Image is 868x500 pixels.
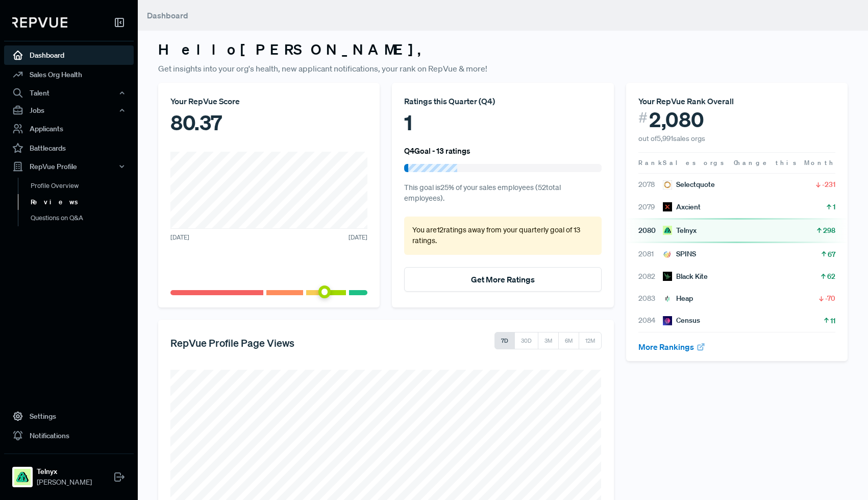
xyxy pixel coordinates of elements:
[37,477,92,488] span: [PERSON_NAME]
[663,315,700,326] div: Census
[404,267,601,292] button: Get More Ratings
[18,194,147,210] a: Reviews
[663,272,672,281] img: Black Kite
[663,180,672,189] img: Selectquote
[558,332,579,349] button: 6M
[638,202,663,212] span: 2079
[170,95,367,107] div: Your RepVue Score
[638,225,663,236] span: 2080
[4,454,134,492] a: TelnyxTelnyx[PERSON_NAME]
[663,316,672,325] img: Census
[638,293,663,304] span: 2083
[14,469,31,485] img: Telnyx
[649,107,704,132] span: 2,080
[638,96,734,106] span: Your RepVue Rank Overall
[4,84,134,102] button: Talent
[158,41,848,58] h3: Hello [PERSON_NAME] ,
[4,119,134,138] a: Applicants
[4,138,134,158] a: Battlecards
[18,210,147,226] a: Questions on Q&A
[828,249,835,259] span: 67
[404,95,601,107] div: Ratings this Quarter ( Q4 )
[663,225,697,236] div: Telnyx
[822,179,835,189] span: -231
[147,10,188,20] span: Dashboard
[663,249,696,259] div: SPINS
[638,342,706,352] a: More Rankings
[833,202,835,212] span: 1
[494,332,515,349] button: 7D
[12,17,67,28] img: RepVue
[663,202,701,212] div: Axcient
[663,158,726,167] span: Sales orgs
[170,107,367,138] div: 80.37
[638,179,663,190] span: 2078
[830,316,835,326] span: 11
[663,202,672,211] img: Axcient
[412,225,593,247] p: You are 12 ratings away from your quarterly goal of 13 ratings .
[663,271,708,282] div: Black Kite
[538,332,559,349] button: 3M
[823,225,835,235] span: 298
[638,315,663,326] span: 2084
[825,293,835,303] span: -70
[514,332,538,349] button: 30D
[663,226,672,235] img: Telnyx
[170,337,294,349] h5: RepVue Profile Page Views
[4,158,134,175] button: RepVue Profile
[4,45,134,65] a: Dashboard
[827,271,835,281] span: 62
[663,250,672,259] img: SPINS
[349,233,367,242] span: [DATE]
[734,158,835,167] span: Change this Month
[404,107,601,138] div: 1
[4,407,134,426] a: Settings
[404,182,601,204] p: This goal is 25 % of your sales employees ( 52 total employees).
[18,178,147,194] a: Profile Overview
[638,271,663,282] span: 2082
[4,102,134,119] button: Jobs
[4,426,134,445] a: Notifications
[663,293,693,304] div: Heap
[638,107,648,128] span: #
[638,249,663,259] span: 2081
[663,294,672,303] img: Heap
[158,62,848,75] p: Get insights into your org's health, new applicant notifications, your rank on RepVue & more!
[638,158,663,168] span: Rank
[4,65,134,84] a: Sales Org Health
[37,466,92,477] strong: Telnyx
[170,233,189,242] span: [DATE]
[579,332,602,349] button: 12M
[663,179,715,190] div: Selectquote
[404,146,470,155] h6: Q4 Goal - 13 ratings
[638,134,705,143] span: out of 5,991 sales orgs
